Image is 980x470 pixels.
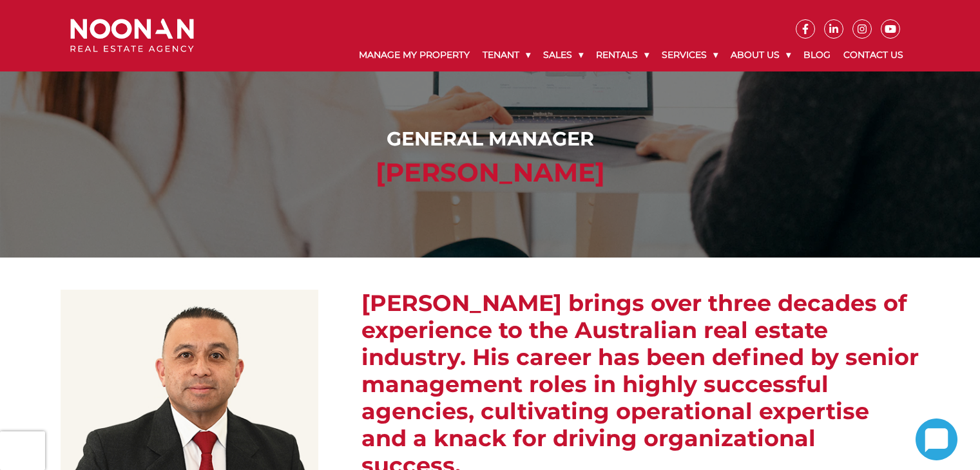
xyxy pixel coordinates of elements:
[590,39,655,71] a: Rentals
[537,39,590,71] a: Sales
[70,19,194,53] img: Noonan Real Estate Agency
[73,127,907,151] h1: General Manager
[797,39,837,71] a: Blog
[476,39,537,71] a: Tenant
[655,39,724,71] a: Services
[352,39,476,71] a: Manage My Property
[724,39,797,71] a: About Us
[837,39,910,71] a: Contact Us
[73,157,907,188] h2: [PERSON_NAME]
